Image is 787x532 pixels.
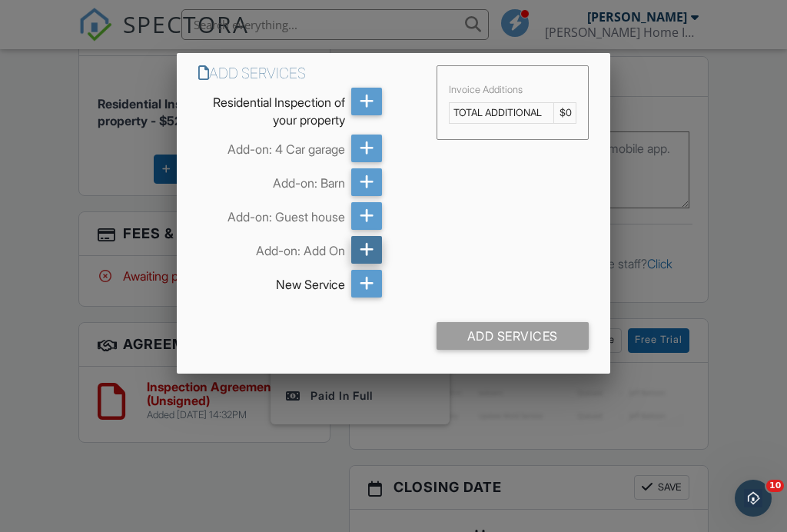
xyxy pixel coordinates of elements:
[198,168,345,191] div: Add-on: Barn
[766,480,784,492] span: 10
[198,270,345,293] div: New Service
[437,322,588,350] div: Add Services
[198,135,345,158] div: Add-on: 4 Car garage
[553,103,576,124] td: $0
[449,84,576,96] div: Invoice Additions
[198,65,418,81] h6: Add Services
[450,103,553,124] td: TOTAL ADDITIONAL
[735,480,772,517] iframe: Intercom live chat
[198,236,345,259] div: Add-on: Add On
[198,88,345,128] div: Residential Inspection of your property
[198,202,345,225] div: Add-on: Guest house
